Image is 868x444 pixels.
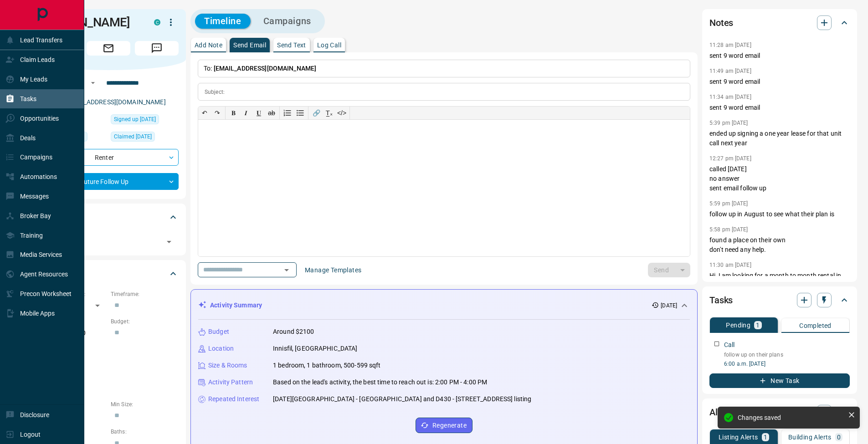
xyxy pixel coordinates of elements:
[38,373,179,381] p: Motivation:
[709,129,850,148] p: ended up signing a one year lease for that unit call next year
[661,301,677,310] p: [DATE]
[268,109,275,117] s: ab
[257,109,261,117] span: 𝐔
[709,42,751,48] p: 11:28 am [DATE]
[63,98,166,106] a: [EMAIL_ADDRESS][DOMAIN_NAME]
[709,164,850,193] p: called [DATE] no answer sent email follow up
[738,414,844,421] div: Changes saved
[38,345,179,353] p: Areas Searched:
[273,394,531,404] p: [DATE][GEOGRAPHIC_DATA] - [GEOGRAPHIC_DATA] and D430 - [STREET_ADDRESS] listing
[208,344,234,353] p: Location
[709,103,850,112] p: sent 9 word email
[726,322,750,328] p: Pending
[709,289,850,311] div: Tasks
[709,262,751,268] p: 11:30 am [DATE]
[709,12,850,34] div: Notes
[709,373,850,388] button: New Task
[294,107,307,119] button: Bullet list
[277,42,306,48] p: Send Text
[38,206,179,228] div: Tags
[38,263,179,285] div: Criteria
[111,428,179,436] p: Baths:
[724,351,850,359] p: follow up on their plans
[111,317,179,326] p: Budget:
[87,41,130,56] span: Email
[210,301,262,310] p: Activity Summary
[756,322,760,328] p: 1
[335,107,348,119] button: </>
[799,322,832,329] p: Completed
[719,434,758,440] p: Listing Alerts
[265,107,278,119] button: ab
[227,107,240,119] button: 𝐁
[154,19,160,26] div: condos.ca
[273,344,358,353] p: Innisfil, [GEOGRAPHIC_DATA]
[252,107,265,119] button: 𝐔
[233,42,266,48] p: Send Email
[709,94,751,100] p: 11:34 am [DATE]
[38,173,179,190] div: Future Follow Up
[709,68,751,74] p: 11:49 am [DATE]
[281,107,294,119] button: Numbered list
[111,132,179,144] div: Sat May 25 2024
[709,200,748,207] p: 5:59 pm [DATE]
[214,65,317,72] span: [EMAIL_ADDRESS][DOMAIN_NAME]
[709,51,850,61] p: sent 9 word email
[111,400,179,408] p: Min Size:
[764,434,767,440] p: 1
[273,361,381,370] p: 1 bedroom, 1 bathroom, 500-599 sqft
[709,405,733,419] h2: Alerts
[709,120,748,126] p: 5:39 pm [DATE]
[416,418,473,433] button: Regenerate
[648,263,690,277] div: split button
[724,360,850,368] p: 6:00 a.m. [DATE]
[724,340,735,350] p: Call
[709,401,850,423] div: Alerts
[38,149,179,166] div: Renter
[254,14,320,29] button: Campaigns
[198,60,690,77] p: To:
[114,132,152,141] span: Claimed [DATE]
[240,107,252,119] button: 𝑰
[208,361,247,370] p: Size & Rooms
[163,235,175,248] button: Open
[87,77,98,88] button: Open
[208,327,229,337] p: Budget
[837,434,841,440] p: 0
[273,378,487,387] p: Based on the lead's activity, the best time to reach out is: 2:00 PM - 4:00 PM
[198,107,211,119] button: ↶
[273,327,314,337] p: Around $2100
[195,42,222,48] p: Add Note
[135,41,179,56] span: Message
[310,107,323,119] button: 🔗
[788,434,832,440] p: Building Alerts
[709,209,850,219] p: follow up in August to see what their plan is
[38,353,179,368] p: Innisfil
[323,107,335,119] button: T̲ₓ
[111,114,179,127] div: Sat May 25 2024
[205,88,225,96] p: Subject:
[317,42,341,48] p: Log Call
[111,290,179,298] p: Timeframe:
[198,297,690,314] div: Activity Summary[DATE]
[114,115,156,124] span: Signed up [DATE]
[208,378,253,387] p: Activity Pattern
[195,14,251,29] button: Timeline
[208,394,259,404] p: Repeated Interest
[299,263,367,277] button: Manage Templates
[709,271,850,309] p: Hi, I am looking for a month to month rental in [DATE] harbour from now until [DATE]. My budget i...
[709,77,850,87] p: sent 9 word email
[709,155,751,162] p: 12:27 pm [DATE]
[709,15,733,30] h2: Notes
[280,264,293,276] button: Open
[709,235,850,255] p: found a place on their own don't need any help.
[211,107,224,119] button: ↷
[709,293,733,307] h2: Tasks
[709,226,748,233] p: 5:58 pm [DATE]
[38,15,140,30] h1: [PERSON_NAME]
